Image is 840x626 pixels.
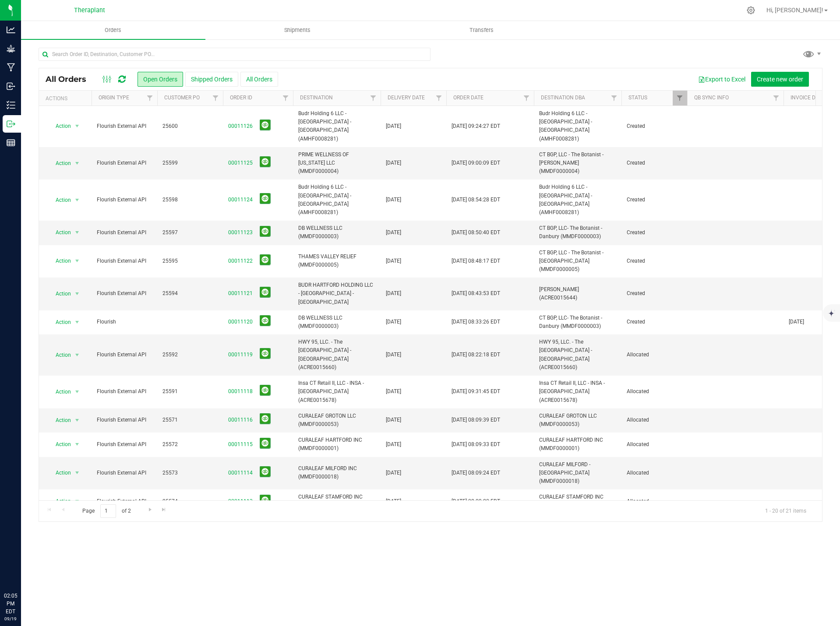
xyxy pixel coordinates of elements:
[46,74,95,84] span: All Orders
[386,497,401,506] span: [DATE]
[162,196,218,204] span: 25598
[48,226,71,239] span: Action
[72,414,83,426] span: select
[386,122,401,130] span: [DATE]
[97,289,152,298] span: Flourish External API
[162,229,218,237] span: 25597
[48,386,71,398] span: Action
[75,504,138,518] span: Page of 2
[539,109,616,143] span: Budr Holding 6 LLC - [GEOGRAPHIC_DATA] - [GEOGRAPHIC_DATA] (AMHF0008281)
[298,183,375,217] span: Budr Holding 6 LLC - [GEOGRAPHIC_DATA] - [GEOGRAPHIC_DATA] (AMHF0008281)
[72,157,83,169] span: select
[93,26,133,34] span: Orders
[97,196,152,204] span: Flourish External API
[48,467,71,479] span: Action
[7,44,15,53] inline-svg: Grow
[228,416,253,424] a: 00011116
[539,461,616,486] span: CURALEAF MILFORD - [GEOGRAPHIC_DATA] (MMDF0000018)
[99,95,129,101] a: Origin Type
[627,497,682,506] span: Allocated
[386,318,401,326] span: [DATE]
[240,72,278,87] button: All Orders
[162,122,218,130] span: 25600
[162,351,218,359] span: 25592
[228,497,253,506] a: 00011113
[758,504,813,517] span: 1 - 20 of 21 items
[205,21,390,39] a: Shipments
[228,351,253,359] a: 00011119
[452,159,500,167] span: [DATE] 09:00:09 EDT
[48,495,71,507] span: Action
[539,285,616,302] span: [PERSON_NAME] (ACRE0015644)
[386,440,401,449] span: [DATE]
[539,338,616,372] span: HWY 95, LLC. - The [GEOGRAPHIC_DATA] - [GEOGRAPHIC_DATA] (ACRE0015660)
[452,497,500,506] span: [DATE] 08:09:20 EDT
[97,440,152,449] span: Flourish External API
[208,91,223,106] a: Filter
[48,414,71,426] span: Action
[144,504,156,516] a: Go to the next page
[162,387,218,396] span: 25591
[300,95,333,101] a: Destination
[7,82,15,91] inline-svg: Inbound
[158,504,170,516] a: Go to the last page
[72,255,83,267] span: select
[97,229,152,237] span: Flourish External API
[298,151,375,176] span: PRIME WELLNESS OF [US_STATE] LLC (MMDF0000004)
[458,26,505,34] span: Transfers
[539,493,616,510] span: CURALEAF STAMFORD INC (MMDF0000056)
[298,109,375,143] span: Budr Holding 6 LLC - [GEOGRAPHIC_DATA] - [GEOGRAPHIC_DATA] (AMHF0008281)
[228,122,253,130] a: 00011126
[627,351,682,359] span: Allocated
[162,159,218,167] span: 25599
[162,416,218,424] span: 25571
[627,257,682,265] span: Created
[757,76,803,83] span: Create new order
[627,416,682,424] span: Allocated
[97,469,152,477] span: Flourish External API
[97,416,152,424] span: Flourish External API
[162,440,218,449] span: 25572
[541,95,585,101] a: Destination DBA
[48,157,71,169] span: Action
[298,224,375,241] span: DB WELLNESS LLC (MMDF0000003)
[298,379,375,404] span: Insa CT Retail II, LLC - INSA - [GEOGRAPHIC_DATA] (ACRE0015678)
[298,412,375,429] span: CURALEAF GROTON LLC (MMDF0000053)
[162,257,218,265] span: 25595
[386,351,401,359] span: [DATE]
[539,436,616,453] span: CURALEAF HARTFORD INC (MMDF0000001)
[298,493,375,510] span: CURALEAF STAMFORD INC (MMDF0000056)
[48,194,71,206] span: Action
[228,289,253,298] a: 00011121
[452,229,500,237] span: [DATE] 08:50:40 EDT
[539,412,616,429] span: CURALEAF GROTON LLC (MMDF0000053)
[97,257,152,265] span: Flourish External API
[386,159,401,167] span: [DATE]
[162,289,218,298] span: 25594
[386,229,401,237] span: [DATE]
[791,95,825,101] a: Invoice Date
[21,21,205,39] a: Orders
[452,289,500,298] span: [DATE] 08:43:53 EDT
[627,229,682,237] span: Created
[4,615,17,622] p: 09/19
[162,469,218,477] span: 25573
[230,95,252,101] a: Order ID
[9,556,35,582] iframe: Resource center
[386,387,401,396] span: [DATE]
[452,416,500,424] span: [DATE] 08:09:39 EDT
[72,349,83,361] span: select
[97,159,152,167] span: Flourish External API
[97,318,152,326] span: Flourish
[7,63,15,72] inline-svg: Manufacturing
[228,196,253,204] a: 00011124
[7,138,15,147] inline-svg: Reports
[627,318,682,326] span: Created
[7,120,15,128] inline-svg: Outbound
[386,257,401,265] span: [DATE]
[298,253,375,269] span: THAMES VALLEY RELIEF (MMDF0000005)
[48,288,71,300] span: Action
[97,387,152,396] span: Flourish External API
[279,91,293,106] a: Filter
[673,91,687,106] a: Filter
